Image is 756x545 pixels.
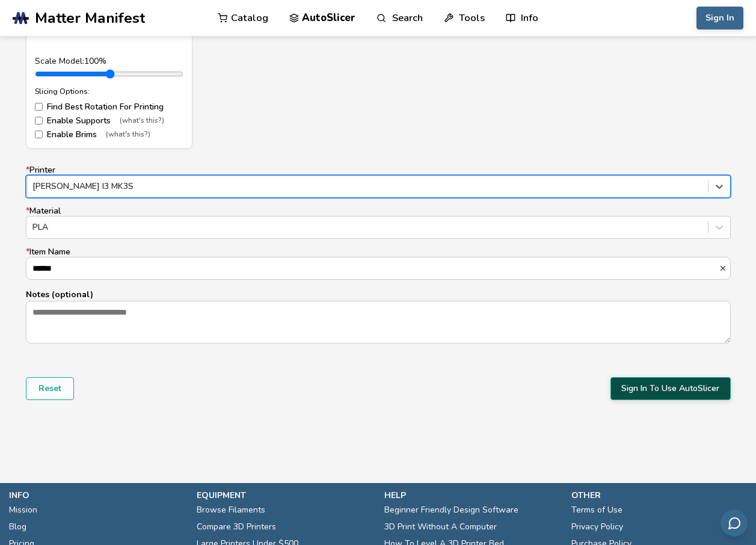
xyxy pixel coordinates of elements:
[35,130,183,140] label: Enable Brims
[26,377,74,400] button: Reset
[384,519,497,535] a: 3D Print Without A Computer
[35,102,183,112] label: Find Best Rotation For Printing
[35,116,183,126] label: Enable Supports
[26,165,731,198] label: Printer
[26,257,719,279] input: *Item Name
[197,489,372,502] p: equipment
[26,206,731,239] label: Material
[571,519,623,535] a: Privacy Policy
[719,264,730,272] button: *Item Name
[197,519,276,535] a: Compare 3D Printers
[26,247,731,280] label: Item Name
[35,103,43,111] input: Find Best Rotation For Printing
[35,57,183,66] div: Scale Model: 100 %
[696,7,743,29] button: Sign In
[35,10,145,26] span: Matter Manifest
[35,131,43,138] input: Enable Brims(what's this?)
[610,377,731,400] button: Sign In To Use AutoSlicer
[571,502,622,519] a: Terms of Use
[571,489,747,502] p: other
[9,519,26,535] a: Blog
[9,489,185,502] p: info
[384,502,518,519] a: Beginner Friendly Design Software
[35,87,183,96] div: Slicing Options:
[35,30,183,38] div: File Size: 0.09MB
[384,489,560,502] p: help
[721,510,748,537] button: Send feedback via email
[35,117,43,125] input: Enable Supports(what's this?)
[9,502,37,519] a: Mission
[26,301,730,342] textarea: Notes (optional)
[197,502,265,519] a: Browse Filaments
[120,117,164,125] span: (what's this?)
[26,288,731,301] p: Notes (optional)
[106,131,150,139] span: (what's this?)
